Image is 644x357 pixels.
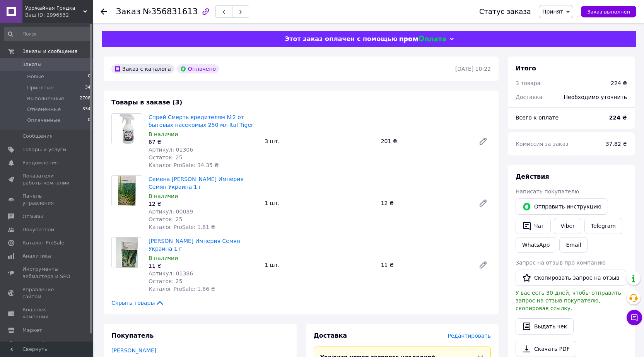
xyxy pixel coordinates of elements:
[149,255,178,261] span: В наличии
[25,12,93,19] div: Ваш ID: 2996532
[149,162,219,168] span: Каталог ProSale: 34.35 ₴
[149,238,240,252] a: [PERSON_NAME] Империя Семян Украина 1 г
[475,133,491,149] a: Редактировать
[479,8,531,15] div: Статус заказа
[516,94,542,100] span: Доставка
[149,270,193,277] span: Артикул: 01386
[516,260,606,266] span: Запрос на отзыв про компанию
[22,133,53,140] span: Сообщения
[149,216,183,222] span: Остаток: 25
[116,7,140,16] span: Заказ
[149,193,178,199] span: В наличии
[25,5,83,12] span: Урожайная Грядка
[149,278,183,284] span: Остаток: 25
[378,198,472,208] div: 12 ₴
[581,6,636,17] button: Заказ выполнен
[559,237,588,253] button: Email
[516,198,608,215] button: Отправить инструкцию
[149,131,178,137] span: В наличии
[516,188,579,195] span: Написать покупателю
[22,226,54,233] span: Покупатели
[606,141,627,147] span: 37.82 ₴
[111,347,156,354] a: [PERSON_NAME]
[149,114,253,128] a: Спрей Смерть вредителям №2 от бытовых насекомых 250 мл Ital Tiger
[516,65,536,72] span: Итого
[111,64,174,73] div: Заказ с каталога
[516,341,576,357] a: Скачать PDF
[475,195,491,211] a: Редактировать
[400,36,446,43] img: evopay logo
[88,117,91,124] span: 0
[22,173,72,186] span: Показатели работы компании
[516,218,551,234] button: Чат
[177,64,219,73] div: Оплачено
[455,66,491,72] time: [DATE] 10:22
[554,218,581,234] a: Viber
[516,114,559,121] span: Всего к оплате
[22,306,72,320] span: Кошелек компании
[584,218,622,234] a: Telegram
[101,8,107,15] div: Вернуться назад
[542,9,563,15] span: Принят
[609,114,627,121] b: 224 ₴
[111,299,164,307] span: Скрыть товары
[516,270,626,286] button: Скопировать запрос на отзыв
[516,80,540,86] span: 3 товара
[88,73,91,80] span: 0
[85,84,91,91] span: 34
[111,332,154,339] span: Покупатель
[82,106,91,113] span: 334
[285,35,397,43] span: Этот заказ оплачен с помощью
[22,266,72,280] span: Инструменты вебмастера и SEO
[587,9,630,15] span: Заказ выполнен
[448,333,491,339] span: Редактировать
[22,239,64,246] span: Каталог ProSale
[22,159,58,166] span: Уведомления
[261,136,378,147] div: 3 шт.
[314,332,347,339] span: Доставка
[116,237,138,268] img: Семена лука Батун Империя Семян Украина 1 г
[27,106,61,113] span: Отмененные
[378,136,472,147] div: 201 ₴
[80,95,91,102] span: 2708
[22,193,72,207] span: Панель управления
[22,327,42,334] span: Маркет
[27,84,54,91] span: Принятые
[149,200,258,208] div: 12 ₴
[261,260,378,270] div: 1 шт.
[261,198,378,208] div: 1 шт.
[611,79,627,87] div: 224 ₴
[516,141,569,147] span: Комиссия за заказ
[149,147,193,153] span: Артикул: 01306
[22,48,77,55] span: Заказы и сообщения
[27,117,60,124] span: Оплаченные
[120,114,135,144] img: Спрей Смерть вредителям №2 от бытовых насекомых 250 мл Ital Tiger
[22,146,66,153] span: Товары и услуги
[111,99,182,106] span: Товары в заказе (3)
[22,340,51,347] span: Настройки
[475,257,491,273] a: Редактировать
[4,27,91,41] input: Поиск
[149,208,193,215] span: Артикул: 00039
[27,73,44,80] span: Новые
[149,262,258,270] div: 11 ₴
[149,154,183,161] span: Остаток: 25
[627,310,642,325] button: Чат с покупателем
[516,237,556,253] a: WhatsApp
[22,61,41,68] span: Заказы
[149,138,258,146] div: 67 ₴
[516,173,549,180] span: Действия
[149,176,244,190] a: Семена [PERSON_NAME] Империя Семян Украина 1 г
[378,260,472,270] div: 11 ₴
[559,89,632,106] div: Необходимо уточнить
[143,7,198,16] span: №356831613
[516,318,574,335] button: Выдать чек
[149,286,215,292] span: Каталог ProSale: 1.66 ₴
[118,176,136,206] img: Семена лука Японский Империя Семян Украина 1 г
[27,95,64,102] span: Выполненные
[516,290,621,311] span: У вас есть 30 дней, чтобы отправить запрос на отзыв покупателю, скопировав ссылку.
[149,224,215,230] span: Каталог ProSale: 1.81 ₴
[22,253,51,260] span: Аналитика
[22,213,43,220] span: Отзывы
[22,286,72,300] span: Управление сайтом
